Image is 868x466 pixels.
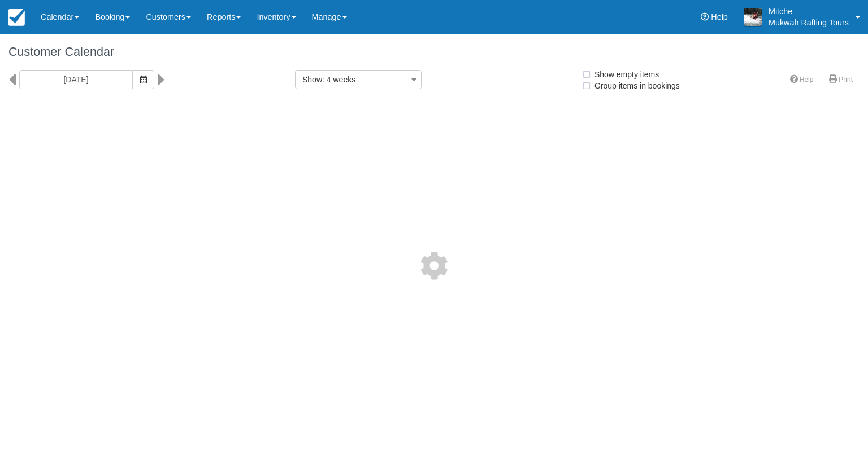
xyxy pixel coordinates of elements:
[822,72,860,88] a: Print
[769,6,849,17] p: Mitche
[701,13,709,21] i: Help
[581,81,689,89] span: Group items in bookings
[302,75,322,84] span: Show
[744,8,762,26] img: A1
[295,70,422,89] button: Show: 4 weeks
[783,72,821,88] a: Help
[581,77,687,94] label: Group items in bookings
[769,17,849,28] p: Mukwah Rafting Tours
[322,75,355,84] span: : 4 weeks
[581,66,666,83] label: Show empty items
[711,12,728,21] span: Help
[8,45,860,59] h1: Customer Calendar
[581,70,668,78] span: Show empty items
[8,9,25,26] img: checkfront-main-nav-mini-logo.png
